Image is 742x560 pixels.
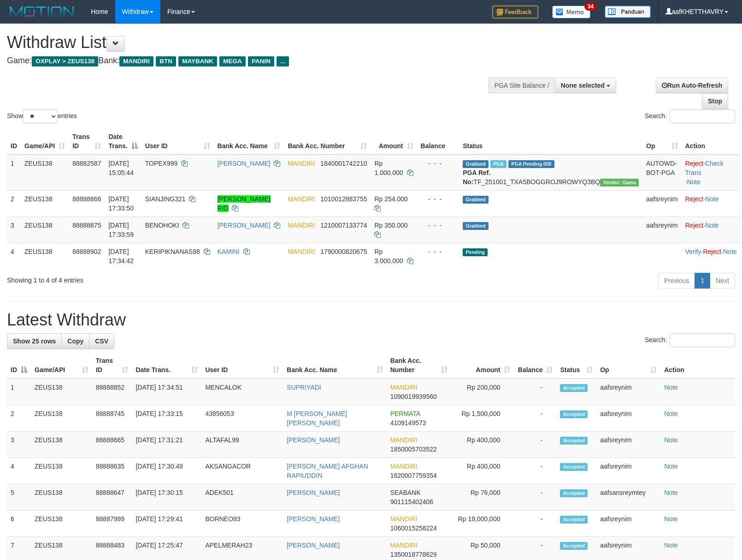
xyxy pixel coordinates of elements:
th: Status: activate to sort column ascending [556,352,596,379]
span: Accepted [560,437,588,445]
td: · · [682,243,741,269]
td: Rp 76,000 [451,484,514,511]
a: Reject [685,195,704,203]
td: ZEUS138 [31,458,92,484]
span: [DATE] 15:05:44 [108,160,134,176]
td: 1 [7,155,21,191]
td: 4 [7,458,31,484]
img: panduan.png [605,6,651,18]
input: Search: [670,333,735,347]
a: SUPRIYADI [287,384,321,391]
a: Run Auto-Refresh [656,78,728,93]
td: ZEUS138 [31,484,92,511]
td: [DATE] 17:33:15 [132,405,201,432]
td: 88888852 [92,379,132,405]
td: 2 [7,405,31,432]
td: 88888745 [92,405,132,432]
span: CSV [95,337,108,345]
div: PGA Site Balance / [489,78,555,93]
td: BORNEO93 [201,511,283,537]
a: Verify [685,248,701,255]
th: Bank Acc. Name: activate to sort column ascending [214,128,284,155]
span: MANDIRI [288,160,315,167]
th: Trans ID: activate to sort column ascending [69,128,105,155]
h4: Game: Bank: [7,56,485,66]
span: [DATE] 17:33:59 [108,222,134,238]
a: Note [664,384,678,391]
span: BTN [156,56,176,66]
span: Copy 1350018778629 to clipboard [390,551,437,558]
span: 34 [584,2,597,11]
span: Accepted [560,542,588,550]
a: Note [664,515,678,523]
a: Note [723,248,737,255]
a: Note [664,410,678,417]
span: BENOHOKI [145,222,179,229]
td: - [514,484,556,511]
span: Copy 1090019939560 to clipboard [390,393,437,400]
span: Copy 1620007759354 to clipboard [390,472,437,479]
label: Show entries [7,109,77,123]
td: AKSANGACOR [201,458,283,484]
label: Search: [645,333,735,347]
span: Marked by aafnoeunsreypich [490,160,506,168]
a: [PERSON_NAME] [287,515,340,523]
a: Stop [702,93,728,109]
img: Button%20Memo.svg [552,6,591,18]
h1: Latest Withdraw [7,311,735,329]
a: Reject [685,222,704,229]
span: None selected [561,82,605,89]
span: [DATE] 17:33:50 [108,195,134,212]
th: Game/API: activate to sort column ascending [21,128,69,155]
td: Rp 400,000 [451,432,514,458]
div: - - - [421,221,456,230]
td: - [514,405,556,432]
a: Show 25 rows [7,333,62,349]
td: aafsansreymtey [596,484,660,511]
td: ZEUS138 [31,379,92,405]
span: MANDIRI [390,542,418,549]
span: 88888875 [72,222,101,229]
span: Vendor URL: https://trx31.1velocity.biz [600,179,639,187]
span: MANDIRI [390,384,418,391]
td: aafsreynim [596,511,660,537]
td: Rp 1,500,000 [451,405,514,432]
a: [PERSON_NAME] AFGHAN RAPIUDDIN [287,463,368,479]
td: ZEUS138 [21,155,69,191]
span: Rp 3.000.000 [374,248,403,265]
th: Bank Acc. Name: activate to sort column ascending [283,352,386,379]
td: 88888647 [92,484,132,511]
span: SEABANK [390,489,421,496]
span: Copy 1060015258224 to clipboard [390,524,437,532]
span: OXPLAY > ZEUS138 [32,56,98,66]
span: Accepted [560,463,588,471]
a: Note [705,195,719,203]
span: Copy 4109149573 to clipboard [390,419,426,427]
select: Showentries [23,109,58,123]
td: aafsreynim [596,458,660,484]
button: None selected [555,78,616,93]
a: [PERSON_NAME] [287,436,340,444]
a: 1 [695,273,710,289]
input: Search: [670,109,735,123]
td: · [682,217,741,243]
th: User ID: activate to sort column ascending [201,352,283,379]
span: TOPEX999 [145,160,178,167]
span: Accepted [560,516,588,524]
span: MANDIRI [390,463,418,470]
a: Note [664,436,678,444]
td: ZEUS138 [21,243,69,269]
span: Show 25 rows [13,337,56,345]
td: Rp 19,000,000 [451,511,514,537]
td: · [682,190,741,217]
td: 43856053 [201,405,283,432]
a: Reject [685,160,704,167]
td: 6 [7,511,31,537]
span: Copy 1840001742210 to clipboard [320,160,367,167]
th: Amount: activate to sort column ascending [451,352,514,379]
th: Bank Acc. Number: activate to sort column ascending [387,352,451,379]
span: [DATE] 17:34:42 [108,248,134,265]
span: Copy [67,337,83,345]
td: - [514,511,556,537]
th: User ID: activate to sort column ascending [141,128,214,155]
